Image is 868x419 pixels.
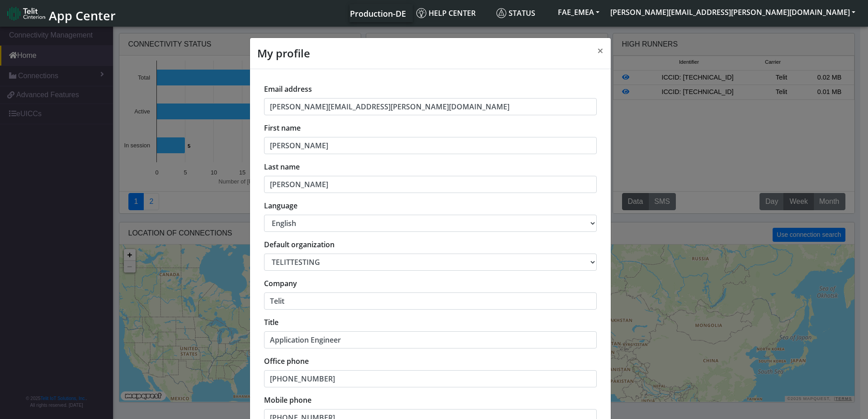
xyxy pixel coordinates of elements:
[264,200,297,211] label: Language
[264,278,297,289] label: Company
[349,4,406,22] a: Your current platform instance
[7,6,45,21] img: logo-telit-cinterion-gw-new.png
[257,45,310,61] h4: My profile
[597,43,604,58] span: ×
[552,4,605,20] button: FAE_EMEA
[496,8,535,18] span: Status
[605,4,861,20] button: [PERSON_NAME][EMAIL_ADDRESS][PERSON_NAME][DOMAIN_NAME]
[264,356,309,367] label: Office phone
[496,8,506,18] img: status.svg
[416,8,476,18] span: Help center
[493,4,552,22] a: Status
[7,4,114,23] a: App Center
[264,122,301,133] label: First name
[49,7,116,24] span: App Center
[264,395,311,405] label: Mobile phone
[264,317,278,328] label: Title
[264,239,335,250] label: Default organization
[350,8,406,19] span: Production-DE
[264,161,300,172] label: Last name
[264,84,312,94] label: Email address
[416,8,426,18] img: knowledge.svg
[413,4,493,22] a: Help center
